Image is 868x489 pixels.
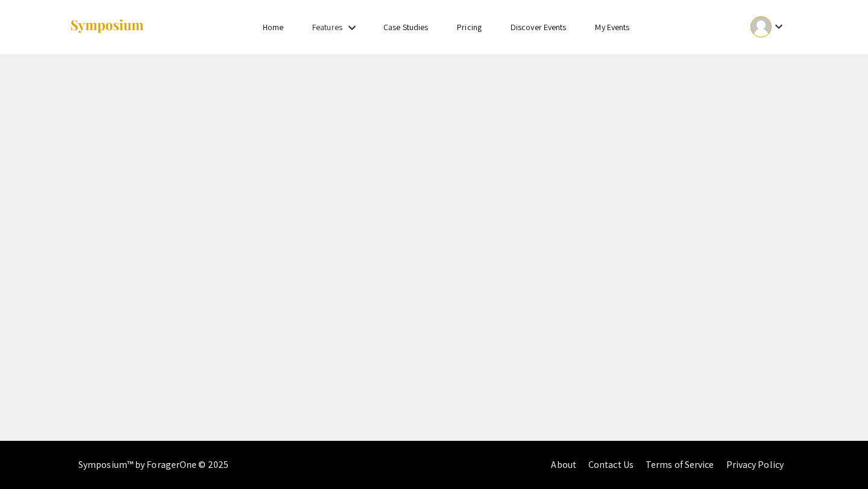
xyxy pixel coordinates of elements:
[588,458,634,471] a: Contact Us
[595,22,629,33] a: My Events
[646,458,714,471] a: Terms of Service
[511,22,567,33] a: Discover Events
[383,22,428,33] a: Case Studies
[772,19,786,34] mat-icon: Expand account dropdown
[69,19,145,35] img: Symposium by ForagerOne
[312,22,342,33] a: Features
[345,20,359,35] mat-icon: Expand Features list
[551,458,576,471] a: About
[726,458,784,471] a: Privacy Policy
[78,441,228,489] div: Symposium™ by ForagerOne © 2025
[263,22,283,33] a: Home
[457,22,482,33] a: Pricing
[738,13,799,40] button: Expand account dropdown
